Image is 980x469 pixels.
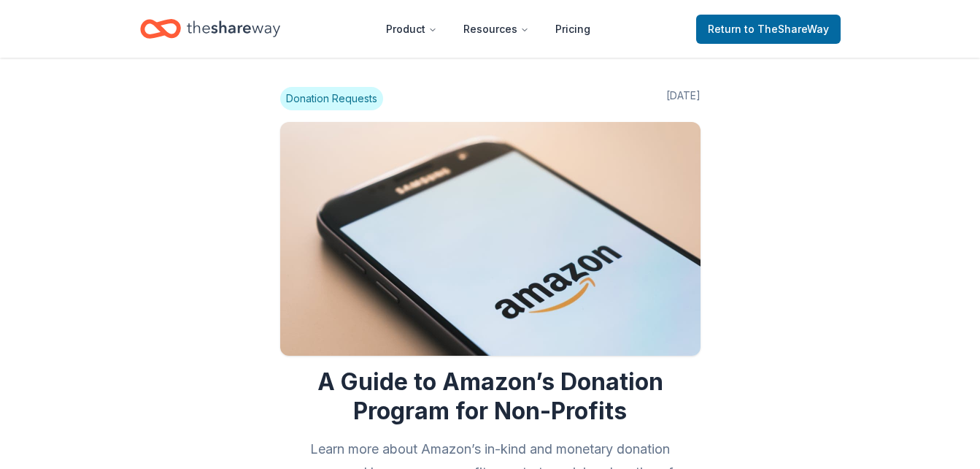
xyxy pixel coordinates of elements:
img: Image for A Guide to Amazon’s Donation Program for Non-Profits [280,122,701,356]
nav: Main [374,12,602,46]
a: Returnto TheShareWay [696,15,841,44]
span: Donation Requests [280,87,383,110]
a: Home [140,12,280,46]
span: to TheShareWay [744,23,829,35]
button: Resources [452,15,541,44]
a: Pricing [544,15,602,44]
button: Product [374,15,449,44]
span: [DATE] [666,87,701,110]
h1: A Guide to Amazon’s Donation Program for Non-Profits [280,367,701,426]
span: Return [708,20,829,38]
